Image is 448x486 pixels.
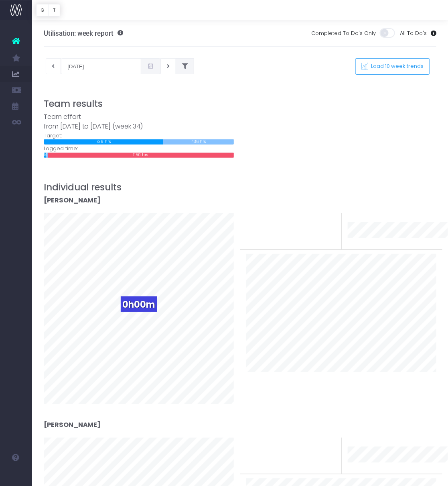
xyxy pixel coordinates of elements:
[246,446,279,454] span: To last week
[322,213,335,227] span: 0%
[44,98,437,109] h3: Team results
[44,420,101,429] strong: [PERSON_NAME]
[369,63,424,70] span: Load 10 week trends
[49,4,60,16] button: T
[36,4,60,16] div: Vertical button group
[311,29,376,37] span: Completed To Do's Only
[44,196,101,205] strong: [PERSON_NAME]
[48,153,234,158] div: 1150 hrs
[10,470,22,482] img: images/default_profile_image.png
[38,112,240,158] div: Target: Logged time:
[348,465,384,473] span: 10 week trend
[400,29,427,37] span: All To Do's
[121,296,157,312] span: 0h00m
[322,438,335,451] span: 0%
[46,153,48,158] div: 10 hrs
[36,4,49,16] button: G
[355,58,430,75] button: Load 10 week trends
[44,153,46,158] div: 14 hrs
[163,139,234,145] div: 436 hrs
[44,29,124,37] h3: Utilisation: week report
[44,182,437,193] h3: Individual results
[44,112,234,132] div: Team effort from [DATE] to [DATE] (week 34)
[246,221,279,229] span: To last week
[44,139,164,145] div: 739 hrs
[348,240,384,248] span: 10 week trend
